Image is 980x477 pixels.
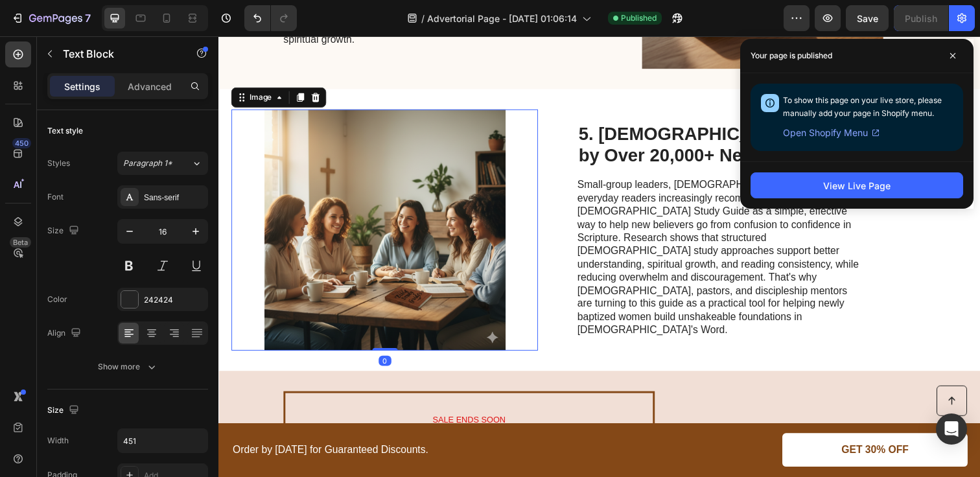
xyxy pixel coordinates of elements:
p: 7 [85,10,91,26]
h2: 5. [DEMOGRAPHIC_DATA]-Tested & Trusted by Over 20,000+ New [DEMOGRAPHIC_DATA] [366,87,765,134]
p: SALE ENDS SOON [100,386,411,397]
div: Sans-serif [144,192,205,204]
button: Paragraph 1* [117,152,208,175]
span: Advertorial Page - [DATE] 01:06:14 [427,12,577,25]
div: Publish [905,12,937,25]
button: Save [846,5,889,31]
button: Publish [894,5,948,31]
p: GET 30% OFF [636,415,705,429]
p: Settings [64,80,100,93]
span: Published [621,12,657,24]
div: View Live Page [823,179,891,192]
a: GET 30% OFF [576,405,765,439]
div: Image [29,56,57,68]
input: Auto [118,429,207,452]
span: Save [857,13,878,24]
div: Color [47,294,67,305]
div: Open Intercom Messenger [936,413,967,445]
button: Show more [47,355,208,378]
div: 0 [163,326,176,336]
p: Text Block [63,46,173,62]
button: 7 [5,5,97,31]
span: Paragraph 1* [123,157,172,169]
div: Text style [47,125,83,137]
span: / [421,12,425,25]
div: Width [47,435,69,447]
div: 242424 [144,294,205,306]
div: Align [47,325,84,342]
div: Size [47,222,82,240]
img: gempages_585844795109278403-1d7e7deb-ad91-4678-af5d-0259c19395f9.png [13,75,326,321]
div: 450 [12,138,31,148]
p: Advanced [128,80,172,93]
span: Open Shopify Menu [783,125,868,141]
span: To show this page on your live store, please manually add your page in Shopify menu. [783,95,942,118]
div: Styles [47,157,70,169]
p: Your page is published [751,49,832,62]
div: Beta [10,237,31,248]
button: View Live Page [751,172,963,198]
p: Small-group leaders, [DEMOGRAPHIC_DATA] teachers, and everyday readers increasingly recommend the... [366,145,657,307]
div: Undo/Redo [244,5,297,31]
div: Show more [98,360,158,373]
div: Font [47,191,64,203]
div: Size [47,402,82,419]
iframe: To enrich screen reader interactions, please activate Accessibility in Grammarly extension settings [218,36,980,477]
